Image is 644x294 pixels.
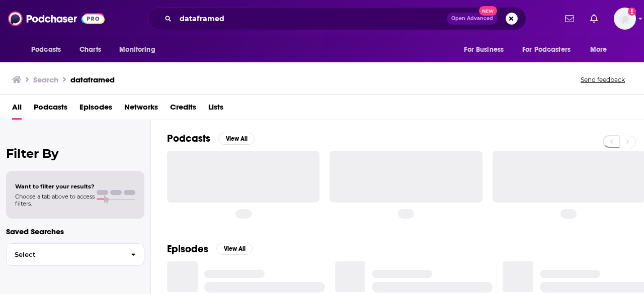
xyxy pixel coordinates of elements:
[79,99,112,120] a: Episodes
[457,40,516,59] button: open menu
[24,40,74,59] button: open menu
[586,10,602,27] a: Show notifications dropdown
[218,133,255,145] button: View All
[208,99,223,120] a: Lists
[167,243,208,255] h2: Episodes
[15,193,95,207] span: Choose a tab above to access filters.
[561,10,578,27] a: Show notifications dropdown
[148,7,526,30] div: Search podcasts, credits, & more...
[6,243,144,266] button: Select
[216,243,253,255] button: View All
[522,43,571,57] span: For Podcasters
[112,40,168,59] button: open menu
[31,43,61,57] span: Podcasts
[578,75,628,84] button: Send feedback
[614,8,636,30] span: Logged in as megcassidy
[8,9,105,28] img: Podchaser - Follow, Share and Rate Podcasts
[34,99,67,120] a: Podcasts
[628,8,636,16] svg: Add a profile image
[167,243,253,255] a: EpisodesView All
[70,75,115,84] h3: dataframed
[614,8,636,30] img: User Profile
[451,16,493,21] span: Open Advanced
[590,43,607,57] span: More
[73,40,107,59] a: Charts
[6,146,144,161] h2: Filter By
[33,75,58,84] h3: Search
[167,132,255,145] a: PodcastsView All
[12,99,22,120] a: All
[124,99,158,120] a: Networks
[464,43,504,57] span: For Business
[79,43,101,57] span: Charts
[119,43,155,57] span: Monitoring
[7,251,123,258] span: Select
[614,8,636,30] button: Show profile menu
[170,99,196,120] a: Credits
[447,13,498,25] button: Open AdvancedNew
[583,40,620,59] button: open menu
[479,6,497,16] span: New
[167,132,210,145] h2: Podcasts
[516,40,585,59] button: open menu
[176,11,447,27] input: Search podcasts, credits, & more...
[15,183,95,190] span: Want to filter your results?
[6,227,144,236] p: Saved Searches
